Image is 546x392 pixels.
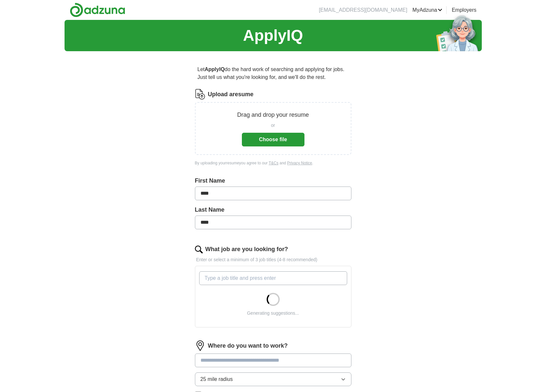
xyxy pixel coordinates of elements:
[195,205,351,214] label: Last Name
[195,160,351,166] div: By uploading your resume you agree to our and .
[195,63,351,84] p: Let do the hard work of searching and applying for jobs. Just tell us what you're looking for, an...
[195,372,351,386] button: 25 mile radius
[287,161,312,165] a: Privacy Notice
[195,176,351,185] label: First Name
[200,375,233,383] span: 25 mile radius
[205,245,288,254] label: What job are you looking for?
[199,271,347,285] input: Type a job title and press enter
[70,3,125,17] img: Adzuna logo
[452,6,477,14] a: Employers
[242,133,304,146] button: Choose file
[208,90,254,99] label: Upload a resume
[195,340,205,351] img: location.png
[412,6,442,14] a: MyAdzuna
[243,24,303,47] h1: ApplyIQ
[195,256,351,263] p: Enter or select a minimum of 3 job titles (4-8 recommended)
[208,341,288,350] label: Where do you want to work?
[319,6,407,14] li: [EMAIL_ADDRESS][DOMAIN_NAME]
[237,111,309,119] p: Drag and drop your resume
[271,122,275,129] span: or
[269,161,278,165] a: T&Cs
[195,89,205,99] img: CV Icon
[205,67,225,72] strong: ApplyIQ
[195,246,203,253] img: search.png
[247,310,299,317] div: Generating suggestions...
